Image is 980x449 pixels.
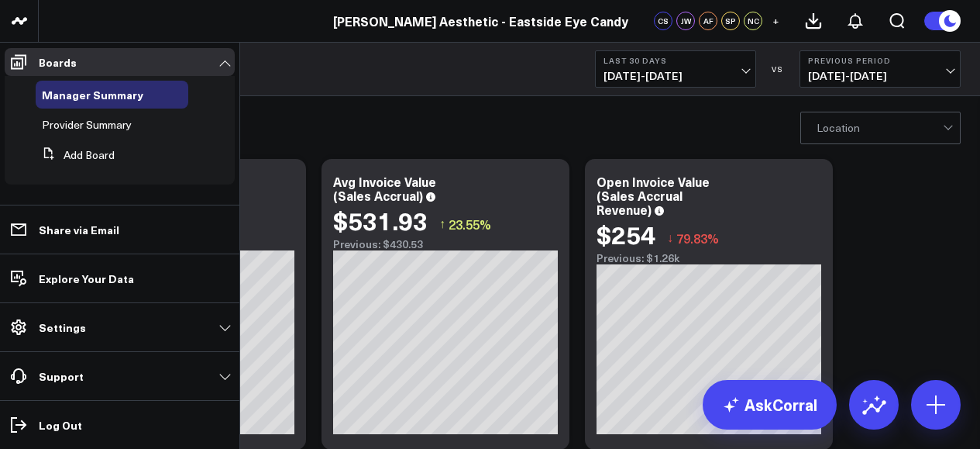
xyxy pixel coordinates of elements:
[333,206,428,234] div: $531.93
[676,12,695,30] div: JW
[5,411,235,439] a: Log Out
[699,12,717,30] div: AF
[39,419,82,431] p: Log Out
[799,50,961,88] button: Previous Period[DATE]-[DATE]
[766,12,785,30] button: +
[36,141,115,169] button: Add Board
[39,370,84,382] p: Support
[439,214,445,234] span: ↑
[597,220,655,248] div: $254
[603,70,748,82] span: [DATE] - [DATE]
[603,56,748,65] b: Last 30 Days
[808,70,952,82] span: [DATE] - [DATE]
[703,380,837,430] a: AskCorral
[42,119,132,131] a: Provider Summary
[42,87,143,102] span: Manager Summary
[667,228,673,248] span: ↓
[654,12,672,30] div: CS
[721,12,740,30] div: SP
[39,272,134,285] p: Explore Your Data
[808,56,952,65] b: Previous Period
[333,238,558,250] div: Previous: $430.53
[42,88,143,101] a: Manager Summary
[597,252,821,264] div: Previous: $1.26k
[676,230,719,247] span: 79.83%
[595,50,756,88] button: Last 30 Days[DATE]-[DATE]
[39,223,119,236] p: Share via Email
[744,12,762,30] div: NC
[39,321,86,333] p: Settings
[333,173,436,204] div: Avg Invoice Value (Sales Accrual)
[764,64,792,74] div: VS
[42,117,132,132] span: Provider Summary
[39,56,77,68] p: Boards
[333,12,628,29] a: [PERSON_NAME] Aesthetic - Eastside Eye Candy
[597,173,710,218] div: Open Invoice Value (Sales Accrual Revenue)
[449,216,491,233] span: 23.55%
[772,16,779,26] span: +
